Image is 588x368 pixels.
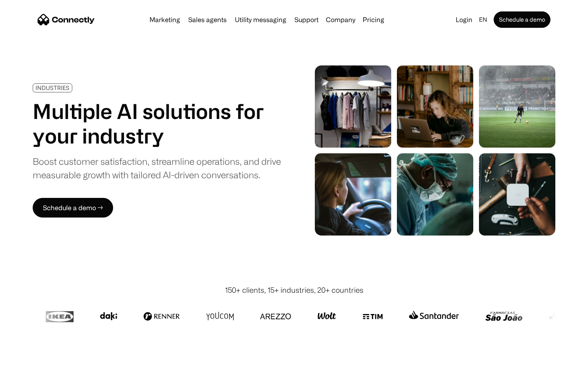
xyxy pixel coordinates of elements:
a: Schedule a demo [494,11,550,28]
h1: Multiple AI solutions for your industry [33,99,281,148]
aside: Language selected: English [8,353,49,365]
div: Boost customer satisfaction, streamline operations, and drive measurable growth with tailored AI-... [33,155,281,182]
div: en [479,14,487,25]
ul: Language list [16,354,49,365]
div: INDUSTRIES [36,85,69,91]
a: Support [291,16,322,23]
div: Company [326,14,355,25]
a: Marketing [146,16,183,23]
a: Pricing [359,16,388,23]
div: 150+ clients, 15+ industries, 20+ countries [225,285,363,296]
a: Schedule a demo → [33,198,113,218]
a: Utility messaging [232,16,290,23]
a: Login [452,14,476,25]
a: Sales agents [185,16,230,23]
